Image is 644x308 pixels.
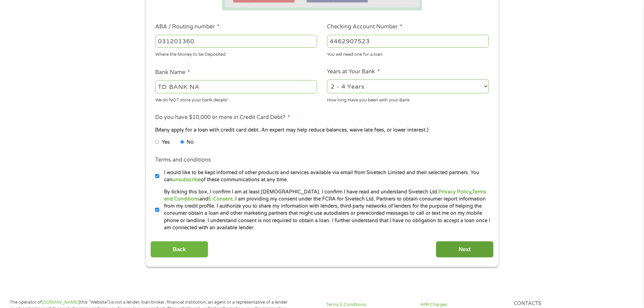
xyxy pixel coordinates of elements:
div: We do NOT store your bank details! [155,94,317,103]
label: By ticking this box, I confirm I am at least [DEMOGRAPHIC_DATA]. I confirm I have read and unders... [159,188,491,232]
h4: Contacts [514,301,600,307]
input: Back [150,241,208,258]
label: ABA / Routing number [155,23,219,30]
label: Do you have $10,000 or more in Credit Card Debt? [155,114,290,121]
label: No [187,139,194,146]
input: Next [436,241,494,258]
div: You will need one for a loan. [327,49,489,58]
label: Bank Name [155,69,190,76]
a: Terms and Conditions [164,189,486,202]
a: Privacy Policy [438,189,471,195]
div: How long Have you been with your Bank [327,94,489,103]
label: Years at Your Bank [327,68,380,75]
label: I would like to be kept informed of other products and services available via email from Sivetech... [159,169,491,184]
label: Checking Account Number [327,23,402,30]
label: Yes [162,139,170,146]
div: Where the Money to be Deposited [155,49,317,58]
div: (Many apply for a loan with credit card debt. An expert may help reduce balances, waive late fees... [155,126,488,134]
input: 263177916 [155,35,317,48]
a: E-Consent [208,196,233,202]
a: unsubscribe [172,177,201,183]
input: 345634636 [327,35,489,48]
label: Terms and conditions [155,157,211,164]
a: Terms & Conditions [326,302,412,308]
a: APR Charges [420,302,506,308]
a: [DOMAIN_NAME] [42,300,79,305]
